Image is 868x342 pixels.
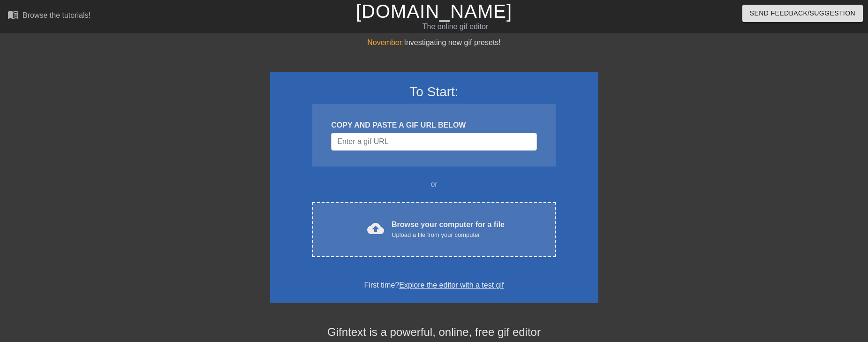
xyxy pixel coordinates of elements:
div: Investigating new gif presets! [270,37,598,48]
h4: Gifntext is a powerful, online, free gif editor [270,326,598,339]
span: Send Feedback/Suggestion [750,8,855,19]
a: Browse the tutorials! [8,9,91,23]
span: November: [367,38,404,46]
input: Username [331,133,536,151]
div: Upload a file from your computer [392,230,505,240]
div: Browse the tutorials! [23,11,91,19]
a: Explore the editor with a test gif [399,281,504,289]
div: First time? [282,280,586,291]
button: Send Feedback/Suggestion [742,5,863,22]
h3: To Start: [282,84,586,100]
div: COPY AND PASTE A GIF URL BELOW [331,120,536,131]
div: Browse your computer for a file [392,219,505,240]
span: menu_book [8,9,19,20]
div: or [294,179,574,190]
a: [DOMAIN_NAME] [356,1,512,22]
span: cloud_upload [367,220,384,237]
div: The online gif editor [294,21,617,32]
